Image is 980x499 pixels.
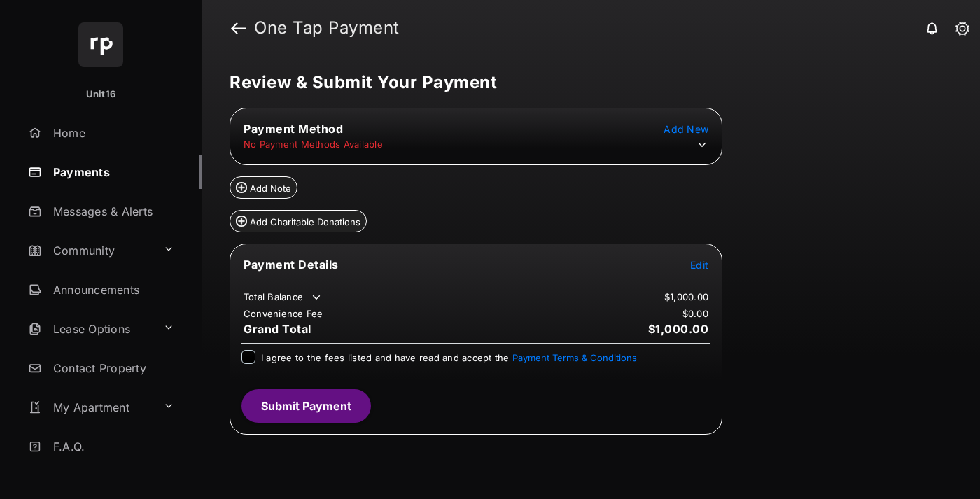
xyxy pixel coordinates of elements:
[243,138,384,150] td: No Payment Methods Available
[22,351,202,385] a: Contact Property
[22,312,157,346] a: Lease Options
[244,258,339,272] span: Payment Details
[22,234,157,267] a: Community
[22,155,202,189] a: Payments
[243,290,323,304] td: Total Balance
[664,123,708,135] span: Add New
[22,116,202,150] a: Home
[230,176,297,199] button: Add Note
[241,389,371,423] button: Submit Payment
[690,259,708,271] span: Edit
[244,322,311,336] span: Grand Total
[22,430,202,463] a: F.A.Q.
[243,307,324,320] td: Convenience Fee
[230,74,941,91] h5: Review & Submit Your Payment
[230,210,367,232] button: Add Charitable Donations
[682,307,709,320] td: $0.00
[664,290,709,303] td: $1,000.00
[78,22,123,67] img: svg+xml;base64,PHN2ZyB4bWxucz0iaHR0cDovL3d3dy53My5vcmcvMjAwMC9zdmciIHdpZHRoPSI2NCIgaGVpZ2h0PSI2NC...
[86,87,116,101] p: Unit16
[22,273,202,307] a: Announcements
[664,122,708,136] button: Add New
[648,322,709,336] span: $1,000.00
[254,20,400,36] strong: One Tap Payment
[261,352,637,363] span: I agree to the fees listed and have read and accept the
[22,391,157,424] a: My Apartment
[244,122,343,136] span: Payment Method
[22,195,202,228] a: Messages & Alerts
[512,352,637,363] button: I agree to the fees listed and have read and accept the
[690,258,708,272] button: Edit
